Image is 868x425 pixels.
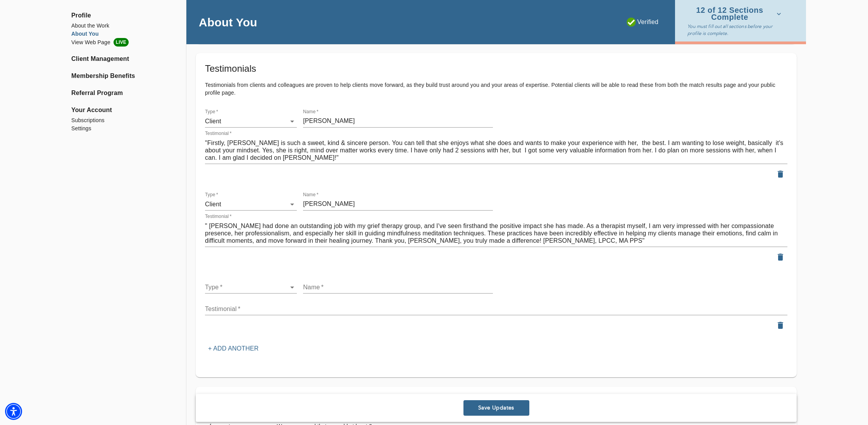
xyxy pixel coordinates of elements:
a: Referral Program [71,88,177,98]
a: View Web PageLIVE [71,38,177,47]
label: Name [303,192,319,197]
p: You must fill out all sections before your profile is complete. [687,23,784,37]
span: Your Account [71,105,177,115]
button: Save Updates [463,400,529,416]
a: Settings [71,124,177,133]
h5: Testimonials [205,62,787,75]
a: Subscriptions [71,116,177,124]
button: 12 of 12 Sections Complete [687,5,784,23]
div: Client [205,115,297,128]
p: Testimonials from clients and colleagues are proven to help clients move forward, as they build t... [205,81,787,97]
label: Testimonial [205,214,232,219]
li: View Web Page [71,38,177,47]
a: About the Work [71,22,177,30]
textarea: "Firstly, [PERSON_NAME] is such a sweet, kind & sincere person. You can tell that she enjoys what... [205,139,787,161]
a: Membership Benefits [71,71,177,81]
p: + Add another [208,344,258,353]
span: LIVE [114,38,129,47]
textarea: " [PERSON_NAME] had done an outstanding job with my grief therapy group, and I've seen firsthand ... [205,222,787,244]
a: Client Management [71,54,177,64]
p: Verified [627,17,659,27]
div: Accessibility Menu [5,403,22,420]
div: Client [205,198,297,211]
span: Save Updates [467,404,526,412]
label: Testimonial [205,131,232,136]
h4: About You [199,15,257,29]
label: Type [205,109,218,114]
label: Type [205,192,218,197]
label: Name [303,109,319,114]
span: 12 of 12 Sections Complete [687,7,781,21]
a: About You [71,30,177,38]
div: Client [205,281,297,294]
span: Profile [71,11,177,20]
button: + Add another [205,342,262,356]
